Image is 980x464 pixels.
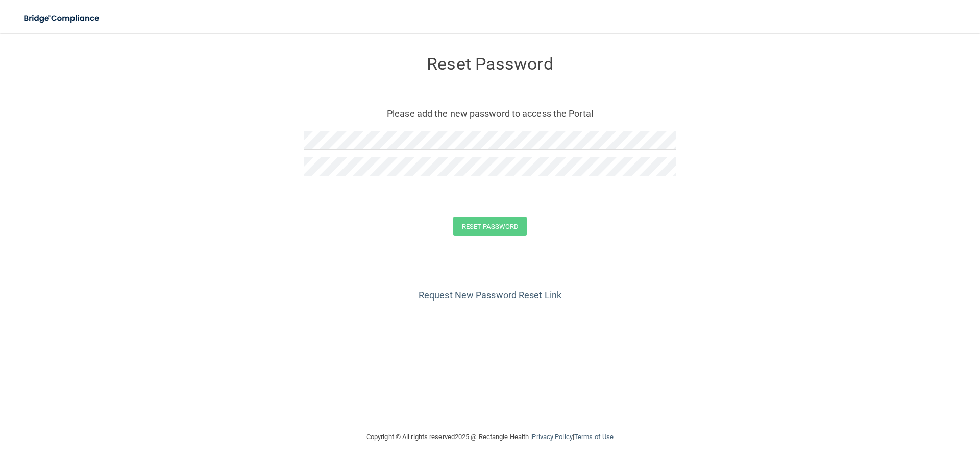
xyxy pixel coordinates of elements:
img: bridge_compliance_login_screen.278c3ca4.svg [15,8,109,29]
a: Request New Password Reset Link [419,290,561,301]
a: Privacy Policy [532,433,572,441]
button: Reset Password [453,217,527,236]
a: Terms of Use [574,433,614,441]
p: Please add the new password to access the Portal [311,105,669,122]
div: Copyright © All rights reserved 2025 @ Rectangle Health | | [304,421,676,453]
h3: Reset Password [304,54,676,73]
